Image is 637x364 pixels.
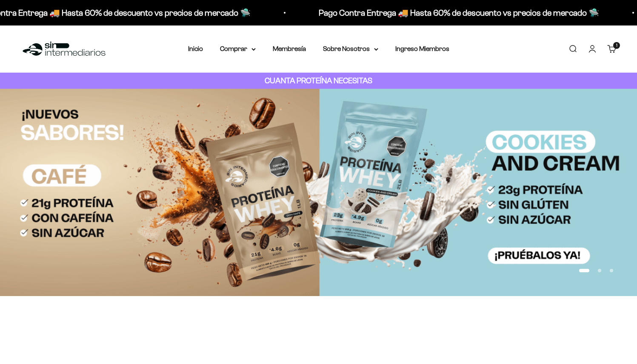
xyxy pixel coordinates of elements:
a: Membresía [273,45,306,52]
summary: Comprar [220,43,256,54]
summary: Sobre Nosotros [323,43,378,54]
strong: CUANTA PROTEÍNA NECESITAS [265,76,372,85]
p: Pago Contra Entrega 🚚 Hasta 60% de descuento vs precios de mercado 🛸 [318,6,598,20]
span: 1 [616,43,617,48]
a: Ingreso Miembros [395,45,449,52]
a: Inicio [188,45,203,52]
